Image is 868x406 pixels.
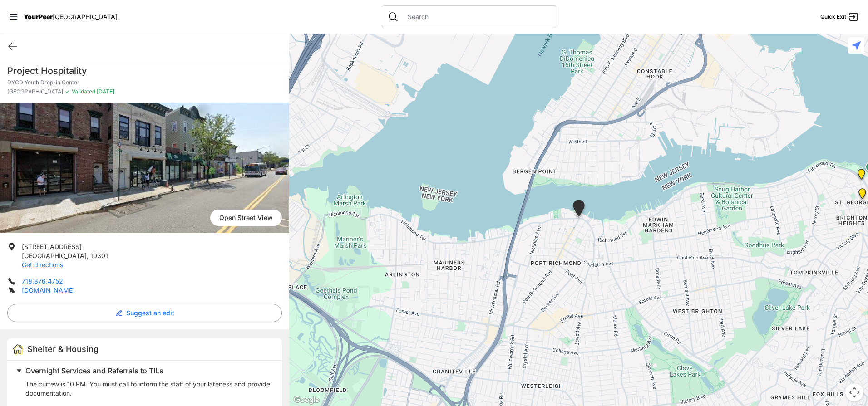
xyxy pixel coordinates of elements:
p: The curfew is 10 PM. You must call to inform the staff of your lateness and provide documentation. [25,380,271,398]
span: ✓ [65,88,70,95]
button: Map camera controls [845,383,863,401]
a: 718.876.4752 [22,277,63,285]
a: Open this area in Google Maps (opens a new window) [291,394,321,406]
span: Suggest an edit [126,308,174,318]
span: [GEOGRAPHIC_DATA] [22,252,87,259]
span: [GEOGRAPHIC_DATA] [7,88,63,95]
a: YourPeer[GEOGRAPHIC_DATA] [24,14,118,20]
a: [DOMAIN_NAME] [22,286,75,294]
div: DYCD Youth Drop-in Center [567,196,590,224]
a: Get directions [22,261,63,269]
p: DYCD Youth Drop-in Center [7,79,282,86]
h1: Project Hospitality [7,64,282,77]
a: Quick Exit [820,11,859,22]
button: Suggest an edit [7,304,282,322]
span: Validated [72,88,95,95]
span: YourPeer [24,13,53,20]
span: Shelter & Housing [27,344,99,354]
span: Quick Exit [820,13,846,20]
span: Overnight Services and Referrals to TILs [25,366,163,375]
input: Search [402,12,550,21]
img: Google [291,394,321,406]
span: [DATE] [95,88,114,95]
span: 10301 [90,252,108,259]
span: Open Street View [210,210,282,226]
span: [STREET_ADDRESS] [22,243,82,250]
span: [GEOGRAPHIC_DATA] [53,13,118,20]
span: , [87,252,89,259]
